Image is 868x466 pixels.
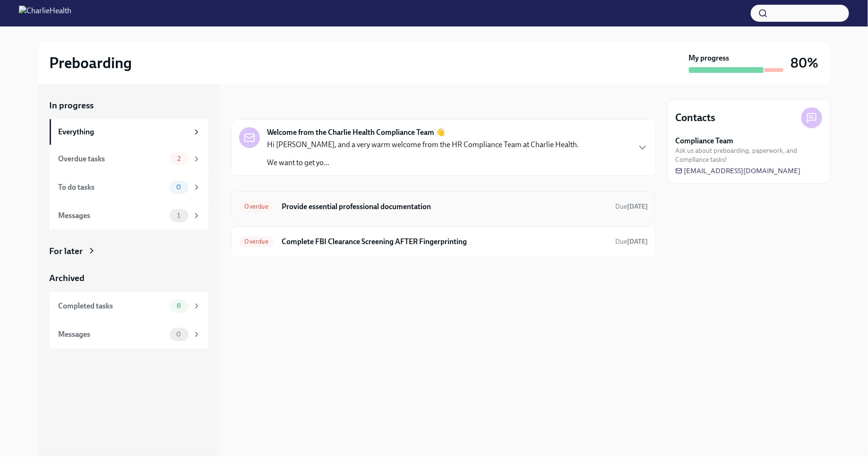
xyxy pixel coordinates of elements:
h6: Complete FBI Clearance Screening AFTER Fingerprinting [282,237,608,247]
a: To do tasks0 [50,173,208,202]
h2: Preboarding [50,53,132,72]
p: Hi [PERSON_NAME], and a very warm welcome from the HR Compliance Team at Charlie Health. [267,140,579,150]
h3: 80% [791,54,819,71]
a: OverdueComplete FBI Clearance Screening AFTER FingerprintingDue[DATE] [239,234,648,249]
div: Messages [59,329,166,340]
strong: Compliance Team [676,136,734,146]
a: In progress [50,99,208,112]
span: Ask us about preboarding, paperwork, and Compliance tasks! [676,146,822,164]
img: CharlieHealth [19,6,71,21]
a: Archived [50,272,208,284]
a: [EMAIL_ADDRESS][DOMAIN_NAME] [676,166,801,176]
span: September 17th, 2025 08:00 [616,202,648,211]
span: Due [616,237,648,246]
a: Messages1 [50,202,208,230]
div: Completed tasks [59,301,166,311]
a: Completed tasks8 [50,292,208,320]
a: Messages0 [50,320,208,349]
strong: Welcome from the Charlie Health Compliance Team 👋 [267,127,446,138]
strong: [DATE] [627,202,648,211]
div: For later [50,245,83,257]
div: Everything [59,127,189,137]
p: We want to get yo... [267,158,579,168]
a: Everything [50,119,208,145]
span: 1 [172,212,186,219]
h4: Contacts [676,111,716,125]
div: Messages [59,211,166,221]
div: In progress [231,99,275,112]
span: 0 [171,184,187,191]
span: 8 [171,302,187,309]
span: 0 [171,331,187,338]
div: To do tasks [59,182,166,193]
span: Overdue [239,203,274,210]
a: OverdueProvide essential professional documentationDue[DATE] [239,199,648,214]
strong: [DATE] [627,237,648,246]
span: Overdue [239,238,274,245]
span: 2 [172,155,186,162]
strong: My progress [689,53,730,63]
a: For later [50,245,208,257]
div: Overdue tasks [59,154,166,164]
h6: Provide essential professional documentation [282,202,608,212]
span: Due [616,202,648,211]
a: Overdue tasks2 [50,145,208,173]
span: September 21st, 2025 08:00 [616,237,648,246]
